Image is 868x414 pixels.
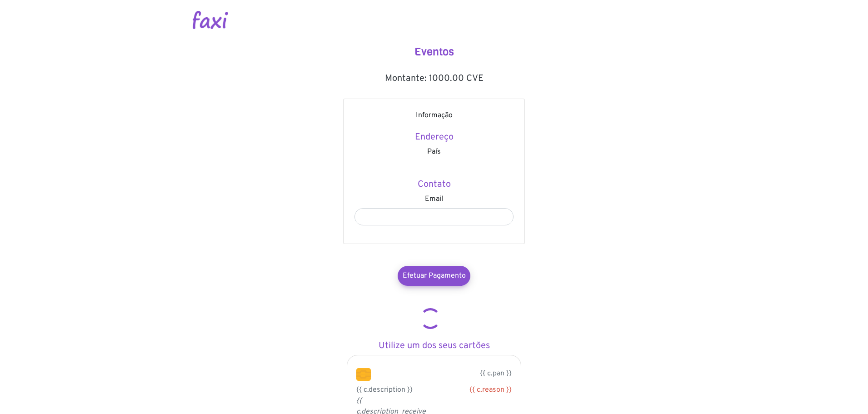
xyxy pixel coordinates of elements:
span: {{ c.description }} [356,385,413,394]
a: Contato [354,179,514,194]
p: {{ c.pan }} [384,368,512,379]
span: Informação [416,111,453,120]
label: País [427,146,441,157]
img: chip.png [356,368,371,381]
h5: Endereço [354,132,514,143]
label: Email [425,194,443,205]
h4: Eventos [343,45,525,59]
a: Efetuar Pagamento [398,266,470,286]
h5: Contato [354,179,514,190]
h5: Montante: 1000.00 CVE [343,73,525,84]
div: {{ c.reason }} [441,384,512,395]
h5: Utilize um dos seus cartões [343,340,525,351]
a: Endereço [354,132,514,146]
